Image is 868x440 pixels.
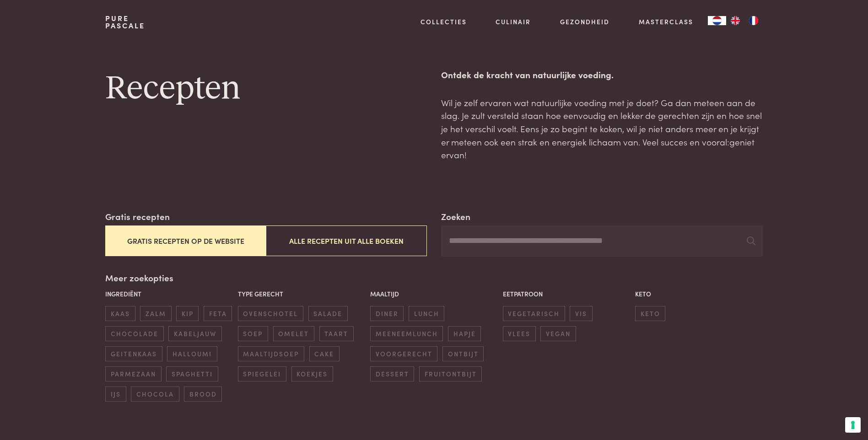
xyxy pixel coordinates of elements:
span: halloumi [167,346,217,361]
span: zalm [140,306,171,321]
p: Ingrediënt [105,289,233,299]
label: Zoeken [441,210,470,223]
span: vis [570,306,592,321]
span: koekjes [291,366,333,381]
span: vegetarisch [503,306,565,321]
span: chocola [131,386,179,402]
span: soep [238,326,268,341]
a: Culinair [496,17,531,27]
span: vegan [540,326,576,341]
a: Collecties [421,17,467,27]
a: NL [708,16,726,25]
span: salade [308,306,348,321]
span: dessert [370,366,414,381]
span: meeneemlunch [370,326,443,341]
h1: Recepten [105,68,426,109]
span: vlees [503,326,536,341]
aside: Language selected: Nederlands [708,16,763,25]
span: kip [176,306,199,321]
a: FR [744,16,763,25]
span: ovenschotel [238,306,303,321]
span: diner [370,306,404,321]
p: Maaltijd [370,289,498,299]
span: keto [635,306,665,321]
a: EN [726,16,744,25]
span: taart [319,326,354,341]
span: geitenkaas [105,346,162,361]
div: Language [708,16,726,25]
p: Wil je zelf ervaren wat natuurlijke voeding met je doet? Ga dan meteen aan de slag. Je zult verst... [441,96,762,161]
p: Eetpatroon [503,289,631,299]
p: Keto [635,289,763,299]
span: kaas [105,306,135,321]
span: lunch [409,306,444,321]
span: brood [184,386,222,402]
span: voorgerecht [370,346,437,361]
span: parmezaan [105,366,161,381]
button: Gratis recepten op de website [105,225,266,256]
span: feta [204,306,232,321]
span: kabeljauw [168,326,221,341]
label: Gratis recepten [105,210,170,223]
p: Type gerecht [238,289,366,299]
span: chocolade [105,326,163,341]
ul: Language list [726,16,763,25]
button: Uw voorkeuren voor toestemming voor trackingtechnologieën [845,417,861,433]
button: Alle recepten uit alle boeken [266,225,426,256]
a: Gezondheid [560,17,609,27]
a: PurePascale [105,15,145,29]
strong: Ontdek de kracht van natuurlijke voeding. [441,68,614,80]
span: fruitontbijt [419,366,482,381]
span: ontbijt [442,346,484,361]
span: spiegelei [238,366,286,381]
span: ijs [105,386,126,402]
span: maaltijdsoep [238,346,304,361]
a: Masterclass [639,17,693,27]
span: spaghetti [166,366,218,381]
span: cake [309,346,340,361]
span: hapje [448,326,481,341]
span: omelet [273,326,314,341]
